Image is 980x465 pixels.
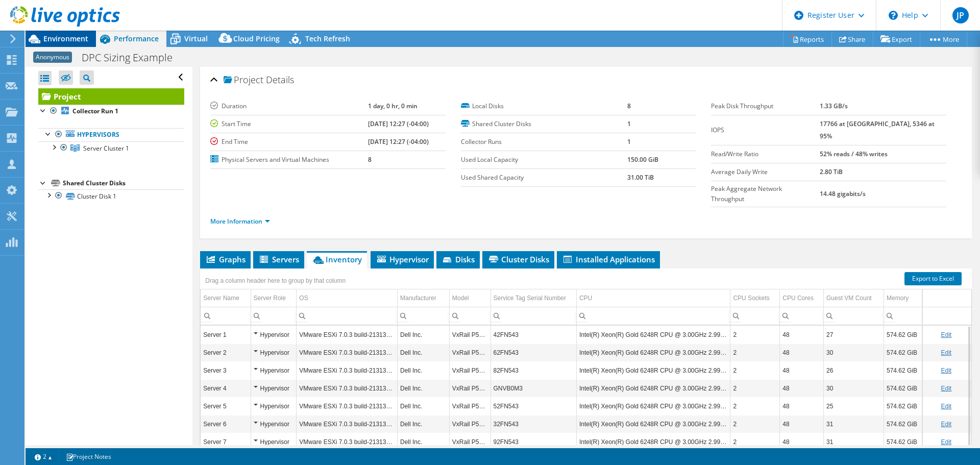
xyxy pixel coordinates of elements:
[397,307,449,325] td: Column Manufacturer, Filter cell
[38,105,184,118] a: Collector Run 1
[449,415,491,433] td: Column Model, Value VxRail P570F
[233,34,280,43] span: Cloud Pricing
[38,128,184,141] a: Hypervisors
[297,307,398,325] td: Column OS, Filter cell
[201,344,251,361] td: Column Server Name, Value Server 2
[201,415,251,433] td: Column Server Name, Value Server 6
[952,7,969,23] span: JP
[820,102,848,110] b: 1.33 GB/s
[305,34,350,43] span: Tech Refresh
[487,254,549,264] span: Cluster Disks
[627,137,631,146] b: 1
[397,289,449,307] td: Manufacturer Column
[823,361,884,379] td: Column Guest VM Count, Value 26
[831,31,873,47] a: Share
[452,292,469,304] div: Model
[297,326,398,344] td: Column OS, Value VMware ESXi 7.0.3 build-21313628
[780,433,824,451] td: Column CPU Cores, Value 48
[201,307,251,325] td: Column Server Name, Filter cell
[397,344,449,361] td: Column Manufacturer, Value Dell Inc.
[823,415,884,433] td: Column Guest VM Count, Value 31
[780,289,824,307] td: CPU Cores Column
[201,289,251,307] td: Server Name Column
[941,367,951,374] a: Edit
[368,102,418,110] b: 1 day, 0 hr, 0 min
[904,272,962,285] a: Export to Excel
[449,361,491,379] td: Column Model, Value VxRail P570F
[266,74,294,86] span: Details
[941,331,951,338] a: Edit
[43,34,88,43] span: Environment
[461,155,627,165] label: Used Local Capacity
[783,31,832,47] a: Reports
[826,292,872,304] div: Guest VM Count
[251,326,297,344] td: Column Server Role, Value Hypervisor
[297,397,398,415] td: Column OS, Value VMware ESXi 7.0.3 build-21313628
[491,307,576,325] td: Column Service Tag Serial Number, Filter cell
[884,326,922,344] td: Column Memory, Value 574.62 GiB
[491,397,576,415] td: Column Service Tag Serial Number, Value 52FN543
[251,397,297,415] td: Column Server Role, Value Hypervisor
[491,361,576,379] td: Column Service Tag Serial Number, Value 82FN543
[576,326,730,344] td: Column CPU, Value Intel(R) Xeon(R) Gold 6248R CPU @ 3.00GHz 2.99 GHz
[820,167,843,176] b: 2.80 TiB
[576,433,730,451] td: Column CPU, Value Intel(R) Xeon(R) Gold 6248R CPU @ 3.00GHz 2.99 GHz
[210,119,368,129] label: Start Time
[28,450,59,463] a: 2
[449,344,491,361] td: Column Model, Value VxRail P570F
[461,101,627,111] label: Local Disks
[376,254,429,264] span: Hypervisor
[397,326,449,344] td: Column Manufacturer, Value Dell Inc.
[491,379,576,397] td: Column Service Tag Serial Number, Value GNVB0M3
[449,379,491,397] td: Column Model, Value VxRail P570F
[576,344,730,361] td: Column CPU, Value Intel(R) Xeon(R) Gold 6248R CPU @ 3.00GHz 2.99 GHz
[368,137,429,146] b: [DATE] 12:27 (-04:00)
[201,433,251,451] td: Column Server Name, Value Server 7
[210,155,368,165] label: Physical Servers and Virtual Machines
[201,361,251,379] td: Column Server Name, Value Server 3
[201,379,251,397] td: Column Server Name, Value Server 4
[254,418,294,430] div: Hypervisor
[251,361,297,379] td: Column Server Role, Value Hypervisor
[251,344,297,361] td: Column Server Role, Value Hypervisor
[733,292,769,304] div: CPU Sockets
[730,397,780,415] td: Column CPU Sockets, Value 2
[38,141,184,155] a: Server Cluster 1
[254,382,294,395] div: Hypervisor
[203,274,348,288] div: Drag a column header here to group by that column
[627,155,658,164] b: 150.00 GiB
[205,254,246,264] span: Graphs
[941,385,951,392] a: Edit
[491,289,576,307] td: Service Tag Serial Number Column
[780,397,824,415] td: Column CPU Cores, Value 48
[730,289,780,307] td: CPU Sockets Column
[823,433,884,451] td: Column Guest VM Count, Value 31
[579,292,592,304] div: CPU
[77,52,188,63] h1: DPC Sizing Example
[576,361,730,379] td: Column CPU, Value Intel(R) Xeon(R) Gold 6248R CPU @ 3.00GHz 2.99 GHz
[397,361,449,379] td: Column Manufacturer, Value Dell Inc.
[730,433,780,451] td: Column CPU Sockets, Value 2
[576,415,730,433] td: Column CPU, Value Intel(R) Xeon(R) Gold 6248R CPU @ 3.00GHz 2.99 GHz
[889,11,898,20] svg: \n
[254,292,286,304] div: Server Role
[884,397,922,415] td: Column Memory, Value 574.62 GiB
[297,361,398,379] td: Column OS, Value VMware ESXi 7.0.3 build-21313628
[884,289,922,307] td: Memory Column
[627,102,631,110] b: 8
[251,289,297,307] td: Server Role Column
[941,403,951,410] a: Edit
[297,379,398,397] td: Column OS, Value VMware ESXi 7.0.3 build-21313628
[461,173,627,183] label: Used Shared Capacity
[730,361,780,379] td: Column CPU Sockets, Value 2
[114,34,159,43] span: Performance
[449,307,491,325] td: Column Model, Filter cell
[711,184,820,204] label: Peak Aggregate Network Throughput
[627,119,631,128] b: 1
[461,119,627,129] label: Shared Cluster Disks
[397,433,449,451] td: Column Manufacturer, Value Dell Inc.
[184,34,208,43] span: Virtual
[251,433,297,451] td: Column Server Role, Value Hypervisor
[873,31,920,47] a: Export
[562,254,655,264] span: Installed Applications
